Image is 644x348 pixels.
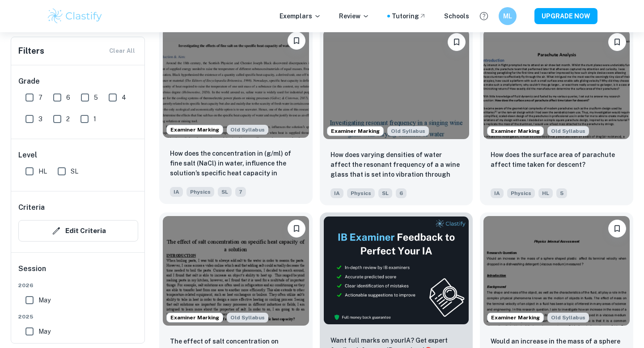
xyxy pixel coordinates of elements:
div: Starting from the May 2025 session, the Physics IA requirements have changed. It's OK to refer to... [227,313,268,323]
button: UPGRADE NOW [534,8,597,24]
span: May [38,327,51,336]
button: Help and Feedback [476,8,491,24]
span: Physics [507,188,535,198]
span: 3 [38,114,42,124]
span: Physics [347,188,375,198]
span: 7 [38,93,42,102]
span: 2025 [18,313,138,321]
span: Old Syllabus [227,125,268,135]
span: Examiner Marking [487,314,543,322]
h6: Level [18,150,138,161]
span: SL [218,187,232,197]
span: Old Syllabus [547,313,589,323]
span: 2026 [18,281,138,289]
h6: Grade [18,76,138,87]
span: Old Syllabus [227,313,268,323]
img: Physics IA example thumbnail: The effect of salt concentration on spec [163,216,309,326]
img: Physics IA example thumbnail: Would an increase in the mass of a spher [483,216,630,326]
p: How does the concentration in (g/ml) of fine salt (NaCl) in water, influence the solution’s speci... [170,149,302,179]
span: IA [330,188,343,198]
span: 7 [235,187,246,197]
h6: ML [503,11,513,21]
img: Clastify logo [47,7,103,25]
h6: Criteria [18,202,45,213]
span: 6 [396,188,407,198]
span: SL [71,166,78,176]
span: Examiner Marking [487,127,543,135]
a: Tutoring [392,11,426,21]
span: Old Syllabus [547,126,589,136]
a: Examiner MarkingStarting from the May 2025 session, the Physics IA requirements have changed. It'... [159,26,313,205]
span: HL [38,166,47,176]
p: How does varying densities of water affect the resonant frequency of a a wine glass that is set i... [330,150,462,180]
img: Physics IA example thumbnail: How does the surface area of parachute a [483,30,630,139]
a: Examiner MarkingStarting from the May 2025 session, the Physics IA requirements have changed. It'... [320,26,473,205]
span: Physics [186,187,214,197]
span: Examiner Marking [327,127,383,135]
span: 1 [93,114,96,124]
span: IA [170,187,183,197]
button: Edit Criteria [18,220,138,242]
span: HL [538,188,553,198]
span: 6 [66,93,70,102]
div: Starting from the May 2025 session, the Physics IA requirements have changed. It's OK to refer to... [547,313,589,323]
img: Physics IA example thumbnail: How does the concentration in (g/ml) of [163,28,309,138]
span: IA [491,188,504,198]
a: Schools [444,11,469,21]
h6: Filters [18,45,44,57]
p: How does the surface area of parachute affect time taken for descent? [491,150,623,170]
span: 2 [66,114,70,124]
div: Starting from the May 2025 session, the Physics IA requirements have changed. It's OK to refer to... [227,125,268,135]
button: Bookmark [608,33,626,51]
button: Bookmark [288,32,305,50]
div: Starting from the May 2025 session, the Physics IA requirements have changed. It's OK to refer to... [547,126,589,136]
span: SL [378,188,392,198]
span: Old Syllabus [387,126,429,136]
button: Bookmark [448,33,466,51]
h6: Session [18,263,138,281]
span: Examiner Marking [167,126,223,134]
button: Bookmark [608,220,626,238]
span: 4 [122,93,126,102]
div: Starting from the May 2025 session, the Physics IA requirements have changed. It's OK to refer to... [387,126,429,136]
button: Bookmark [288,220,305,238]
img: Thumbnail [323,216,470,325]
img: Physics IA example thumbnail: How does varying densities of water affe [323,30,470,139]
span: 5 [556,188,567,198]
span: Examiner Marking [167,314,223,322]
span: 5 [94,93,98,102]
a: Examiner MarkingStarting from the May 2025 session, the Physics IA requirements have changed. It'... [480,26,633,205]
button: ML [499,7,517,25]
p: Exemplars [280,11,321,21]
span: May [38,295,51,305]
p: Review [339,11,369,21]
